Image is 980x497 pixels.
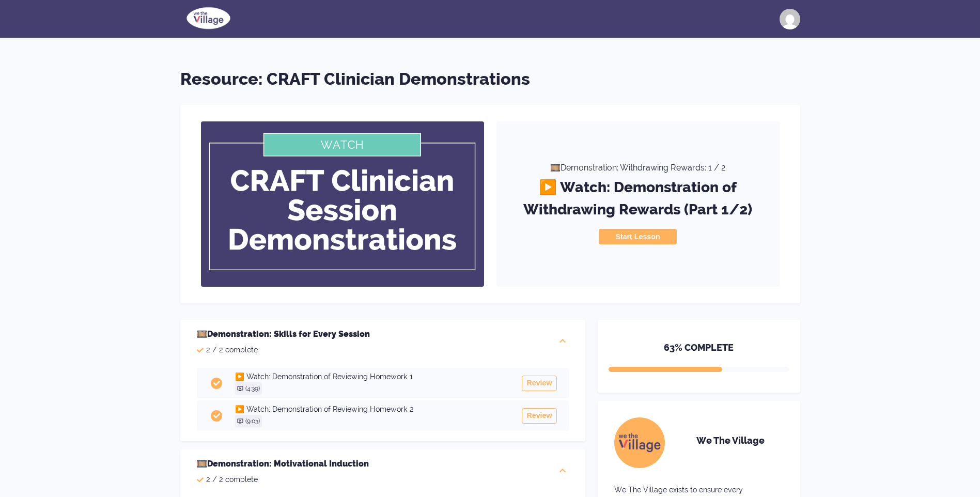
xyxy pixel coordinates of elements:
[201,121,484,287] img: course banner
[509,172,767,229] h3: ▶️ Watch: Demonstration of Withdrawing Rewards (Part 1/2)
[180,5,237,31] img: school logo
[235,404,510,415] h3: ▶️ Watch: Demonstration of Reviewing Homework 2
[509,408,556,424] a: Review
[599,229,676,244] button: Start Lesson
[197,474,369,485] p: 2 / 2 complete
[522,376,556,391] button: Review
[235,404,510,427] a: ▶️ Watch: Demonstration of Reviewing Homework 2(9:03)
[180,320,585,364] div: 🎞️Demonstration: Skills for Every Session2 / 2 complete
[522,408,556,424] button: Review
[509,376,556,391] a: Review
[197,328,370,340] h2: 🎞️Demonstration: Skills for Every Session
[197,345,370,355] p: 2 / 2 complete
[613,417,665,469] img: instructor avatar
[235,371,510,395] a: ▶️ Watch: Demonstration of Reviewing Homework 1(4:39)
[197,458,369,470] h2: 🎞️Demonstration: Motivational Induction
[550,164,726,172] h4: 🎞️Demonstration: Withdrawing Rewards: 1 / 2
[677,436,784,445] h2: We The Village
[235,371,510,382] h3: ▶️ Watch: Demonstration of Reviewing Homework 1
[245,417,260,425] p: ( 9:03 )
[609,340,789,367] h5: 63 % COMPLETE
[245,384,260,393] p: ( 4:39 )
[180,449,585,493] div: 🎞️Demonstration: Motivational Induction2 / 2 complete
[180,67,800,92] h1: Resource: CRAFT Clinician Demonstrations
